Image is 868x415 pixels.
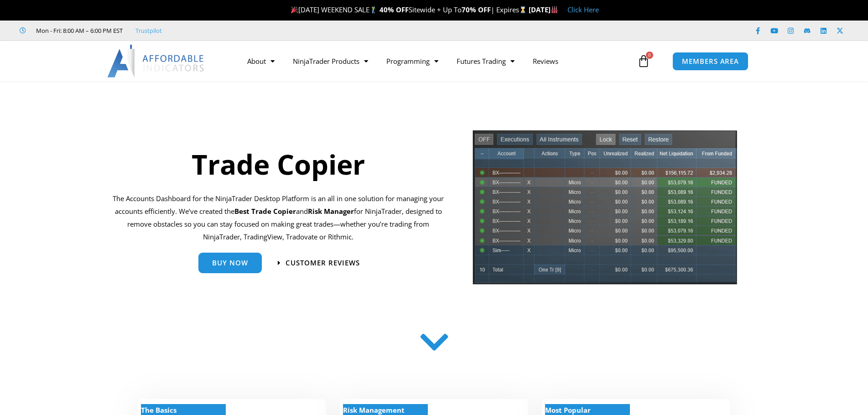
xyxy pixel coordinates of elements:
[646,52,653,59] span: 0
[524,51,567,72] a: Reviews
[284,51,377,72] a: NinjaTrader Products
[238,51,635,72] nav: Menu
[624,48,664,74] a: 0
[107,45,205,78] img: LogoAI | Affordable Indicators – NinjaTrader
[447,51,524,72] a: Futures Trading
[238,51,284,72] a: About
[672,52,748,71] a: MEMBERS AREA
[377,51,447,72] a: Programming
[682,58,739,65] span: MEMBERS AREA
